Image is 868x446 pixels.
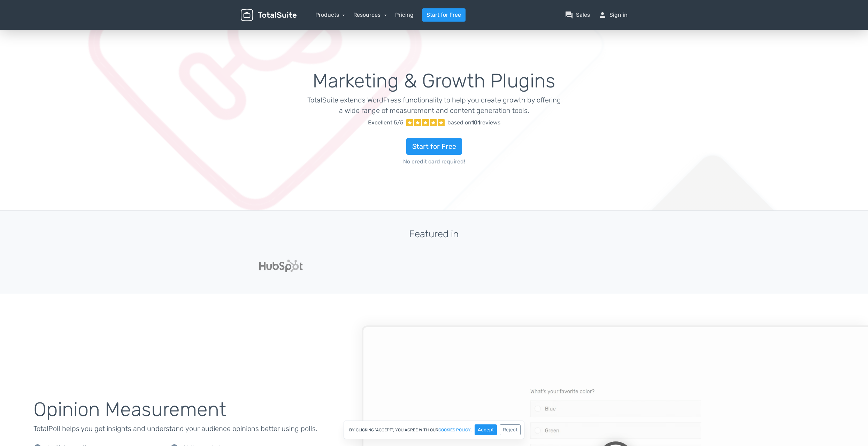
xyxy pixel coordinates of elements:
[241,9,297,21] img: TotalSuite for WordPress
[406,138,462,155] a: Start for Free
[422,8,466,22] a: Start for Free
[241,229,628,240] h3: Featured in
[344,421,524,439] div: By clicking "Accept", you agree with our .
[395,11,414,19] a: Pricing
[438,428,471,432] a: cookies policy
[565,11,590,19] a: question_answerSales
[307,157,561,166] span: No credit card required!
[315,11,345,18] a: Products
[259,260,303,272] img: Hubspot
[598,11,628,19] a: personSign in
[307,70,561,92] h1: Marketing & Growth Plugins
[353,11,387,18] a: Resources
[565,11,573,19] span: question_answer
[471,119,480,126] strong: 101
[33,399,362,421] h2: Opinion Measurement
[447,118,500,127] div: based on reviews
[307,116,561,130] a: Excellent 5/5 based on101reviews
[368,118,404,127] span: Excellent 5/5
[307,95,561,116] p: TotalSuite extends WordPress functionality to help you create growth by offering a wide range of ...
[500,424,521,435] button: Reject
[598,11,607,19] span: person
[475,424,497,435] button: Accept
